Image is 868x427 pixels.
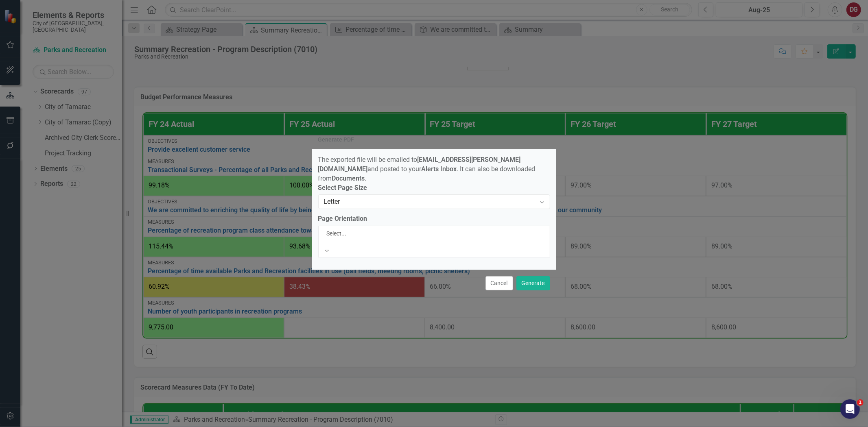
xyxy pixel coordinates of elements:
[485,276,513,290] button: Cancel
[318,137,354,143] div: Generate PDF
[318,156,521,173] strong: [EMAIL_ADDRESS][PERSON_NAME][DOMAIN_NAME]
[318,156,536,182] span: The exported file will be emailed to and posted to your . It can also be downloaded from .
[422,165,457,173] strong: Alerts Inbox
[857,399,864,406] span: 1
[840,399,860,419] iframe: Intercom live chat
[327,229,542,237] div: Select...
[516,276,550,290] button: Generate
[332,174,365,182] strong: Documents
[318,214,550,224] label: Page Orientation
[318,183,550,193] label: Select Page Size
[324,197,536,207] div: Letter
